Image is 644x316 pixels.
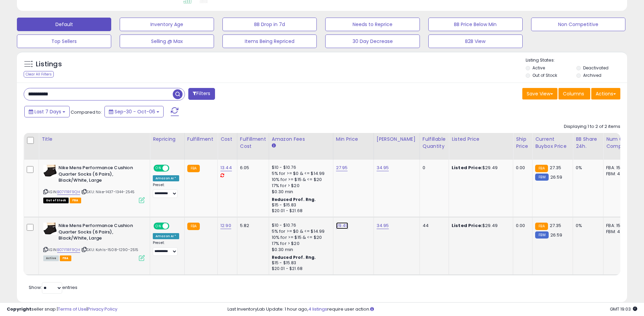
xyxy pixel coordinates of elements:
a: 34.95 [377,222,389,229]
b: Reduced Prof. Rng. [272,254,316,260]
div: $15 - $15.83 [272,202,328,208]
small: FBA [187,165,200,172]
div: Amazon AI * [153,233,179,239]
button: Last 7 Days [24,106,70,117]
div: Displaying 1 to 2 of 2 items [564,123,620,130]
button: Save View [522,88,557,99]
button: Non Competitive [531,18,625,31]
div: seller snap | | [7,306,117,313]
b: Nike Mens Performance Cushion Quarter Socks (6 Pairs), Black/White, Large [58,165,141,185]
div: Listed Price [452,136,510,143]
div: BB Share 24h. [576,136,600,150]
span: Show: entries [29,284,77,291]
div: 17% for > $20 [272,241,328,247]
h5: Listings [36,60,62,69]
div: $20.01 - $21.68 [272,266,328,272]
span: 27.35 [550,164,562,171]
b: Nike Mens Performance Cushion Quarter Socks (6 Pairs), Black/White, Large [58,223,141,243]
div: Clear All Filters [24,71,54,77]
img: 5120dym1UTL._SL40_.jpg [43,223,57,235]
div: Cost [220,136,234,143]
div: 5.82 [240,223,264,229]
div: $29.49 [452,165,508,171]
div: Num of Comp. [606,136,631,150]
div: 0.00 [516,223,527,229]
div: 0% [576,223,598,229]
div: Min Price [336,136,371,143]
div: $10 - $10.76 [272,165,328,171]
span: FBA [60,255,71,261]
div: $29.49 [452,223,508,229]
div: Fulfillment [187,136,215,143]
div: Last InventoryLab Update: 1 hour ago, require user action. [228,306,637,313]
button: Default [17,18,111,31]
small: FBM [535,174,548,181]
div: $20.01 - $21.68 [272,208,328,214]
div: $0.30 min [272,189,328,195]
div: 17% for > $20 [272,183,328,189]
label: Archived [583,72,601,78]
span: Compared to: [71,109,102,115]
span: All listings that are currently out of stock and unavailable for purchase on Amazon [43,198,69,203]
div: Repricing [153,136,182,143]
div: Current Buybox Price [535,136,570,150]
div: $0.30 min [272,247,328,253]
div: 6.05 [240,165,264,171]
a: 34.95 [377,164,389,171]
b: Listed Price: [452,222,482,229]
span: OFF [168,223,179,229]
div: 0.00 [516,165,527,171]
a: 27.95 [336,164,348,171]
div: Preset: [153,241,179,256]
div: FBA: 15 [606,165,628,171]
div: Ship Price [516,136,529,150]
a: 29.49 [336,222,349,229]
div: 10% for >= $15 & <= $20 [272,234,328,241]
small: FBA [535,165,548,172]
a: B07F1RF9QH [57,247,80,253]
div: Title [42,136,147,143]
button: Selling @ Max [120,35,214,48]
div: 10% for >= $15 & <= $20 [272,177,328,183]
strong: Copyright [7,306,31,312]
span: 26.59 [550,232,563,238]
span: ON [154,223,163,229]
div: 0% [576,165,598,171]
span: 2025-10-14 19:03 GMT [610,306,637,312]
span: OFF [168,165,179,171]
small: FBM [535,231,548,239]
div: Preset: [153,183,179,198]
div: 5% for >= $0 & <= $14.99 [272,228,328,234]
button: Sep-30 - Oct-06 [104,106,164,117]
span: Last 7 Days [34,108,61,115]
a: B07F1RF9QH [57,189,80,195]
span: | SKU: Nike-1437-1344-2545 [81,189,135,195]
img: 5120dym1UTL._SL40_.jpg [43,165,57,177]
a: 13.44 [220,164,232,171]
div: 0 [423,165,444,171]
div: FBM: 4 [606,171,628,177]
b: Reduced Prof. Rng. [272,197,316,202]
label: Active [532,65,545,71]
div: Amazon Fees [272,136,330,143]
span: Sep-30 - Oct-06 [115,108,155,115]
button: Actions [591,88,620,99]
a: Terms of Use [58,306,87,312]
div: Fulfillable Quantity [423,136,446,150]
span: 26.59 [550,174,563,180]
a: 12.90 [220,222,231,229]
a: 4 listings [308,306,327,312]
small: Amazon Fees. [272,143,276,149]
a: Privacy Policy [88,306,117,312]
span: ON [154,165,163,171]
div: ASIN: [43,165,145,202]
div: $15 - $15.83 [272,260,328,266]
div: Amazon AI * [153,175,179,181]
b: Listed Price: [452,164,482,171]
div: 5% for >= $0 & <= $14.99 [272,171,328,177]
button: BB Price Below Min [428,18,523,31]
div: ASIN: [43,223,145,260]
button: 30 Day Decrease [325,35,420,48]
button: Filters [188,88,215,100]
span: FBA [70,198,81,203]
